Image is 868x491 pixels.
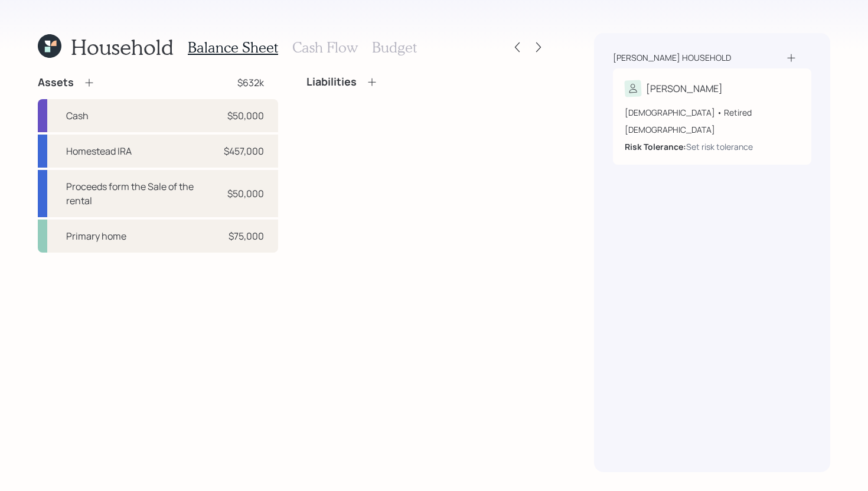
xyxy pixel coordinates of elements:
div: [PERSON_NAME] [646,81,723,96]
div: Homestead IRA [66,144,132,158]
h4: Assets [38,76,74,89]
div: [DEMOGRAPHIC_DATA] • Retired [625,106,800,119]
div: Set risk tolerance [686,140,753,153]
div: $457,000 [224,144,264,158]
div: $50,000 [227,109,264,123]
div: Primary home [66,229,126,243]
div: [DEMOGRAPHIC_DATA] [625,123,800,136]
div: $75,000 [229,229,264,243]
h4: Liabilities [306,76,357,89]
h3: Budget [372,39,417,56]
div: [PERSON_NAME] household [613,52,731,64]
h3: Balance Sheet [188,39,278,56]
div: $632k [237,76,264,90]
div: $50,000 [227,186,264,201]
h1: Household [71,34,174,60]
div: Cash [66,109,89,123]
h3: Cash Flow [292,39,358,56]
div: Proceeds form the Sale of the rental [66,179,218,208]
b: Risk Tolerance: [625,141,686,152]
